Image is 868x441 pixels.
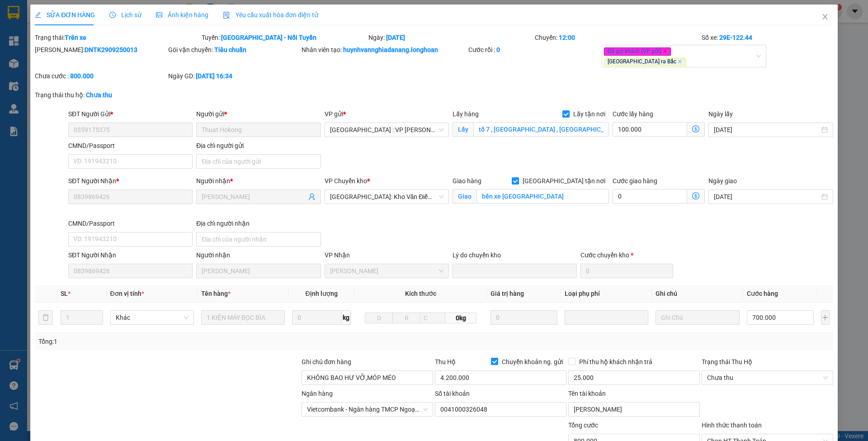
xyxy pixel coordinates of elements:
[343,46,438,53] b: huynhvannghiadanang.longhoan
[702,357,833,367] div: Trạng thái Thu Hộ
[473,122,609,137] input: Lấy tận nơi
[330,264,443,278] span: Yên Bái
[707,371,828,384] span: Chưa thu
[35,90,200,100] div: Trạng thái thu hộ:
[714,192,819,202] input: Ngày giao
[365,313,393,323] input: D
[156,11,208,19] span: Ảnh kiện hàng
[68,141,193,151] div: CMND/Passport
[692,125,699,133] span: dollar-circle
[821,13,829,20] span: close
[35,71,166,81] div: Chưa cước :
[61,290,68,297] span: SL
[580,250,673,260] div: Cước chuyển kho
[196,250,321,260] div: Người nhận
[604,47,671,56] span: Đã gọi khách (VP gửi)
[678,59,682,64] span: close
[576,357,656,367] span: Phí thu hộ khách nhận trả
[435,402,566,417] input: Số tài khoản
[405,290,436,297] span: Kích thước
[196,154,321,169] input: Địa chỉ của người gửi
[302,45,467,55] div: Nhân viên tạo:
[196,141,321,151] div: Địa chỉ người gửi
[325,250,449,260] div: VP Nhận
[453,122,473,137] span: Lấy
[559,34,575,41] b: 12:00
[196,72,232,80] b: [DATE] 16:34
[714,125,819,135] input: Ngày lấy
[302,390,333,397] label: Ngân hàng
[196,218,321,228] div: Địa chỉ người nhận
[491,310,558,325] input: 0
[613,110,653,118] label: Cước lấy hàng
[445,313,476,323] span: 0kg
[692,192,699,199] span: dollar-circle
[719,34,752,41] b: 29E-122.44
[561,285,652,303] th: Loại phụ phí
[652,285,743,303] th: Ghi chú
[201,290,231,297] span: Tên hàng
[325,177,367,185] span: VP Chuyển kho
[35,45,166,55] div: [PERSON_NAME]:
[85,46,137,53] b: DNTK2909250013
[156,12,162,18] span: picture
[214,46,246,53] b: Tiêu chuẩn
[568,422,598,429] span: Tổng cước
[613,177,657,185] label: Cước giao hàng
[221,34,316,41] b: [GEOGRAPHIC_DATA] - Nối Tuyến
[35,12,41,18] span: edit
[420,313,445,323] input: C
[604,58,686,66] span: [GEOGRAPHIC_DATA] ra Bắc
[468,45,600,55] div: Cước rồi :
[663,49,667,53] span: close
[568,402,700,417] input: Tên tài khoản
[330,123,443,137] span: Đà Nẵng : VP Thanh Khê
[519,176,609,186] span: [GEOGRAPHIC_DATA] tận nơi
[491,290,524,297] span: Giá trị hàng
[68,218,193,228] div: CMND/Passport
[386,34,405,41] b: [DATE]
[476,189,609,204] input: Giao tận nơi
[110,290,144,297] span: Đơn vị tính
[435,390,470,397] label: Số tài khoản
[86,91,112,99] b: Chưa thu
[201,310,285,325] input: VD: Bàn, Ghế
[821,310,830,325] button: plus
[196,232,321,247] input: Địa chỉ của người nhận
[613,122,687,137] input: Cước lấy hàng
[302,358,351,365] label: Ghi chú đơn hàng
[196,176,321,186] div: Người nhận
[453,110,479,118] span: Lấy hàng
[38,337,335,346] div: Tổng: 1
[701,33,834,43] div: Số xe:
[330,190,443,204] span: Hà Nội: Kho Văn Điển Thanh Trì
[613,189,687,204] input: Cước giao hàng
[305,290,337,297] span: Định lượng
[223,11,318,19] span: Yêu cầu xuất hóa đơn điện tử
[392,313,420,323] input: R
[368,33,534,43] div: Ngày:
[38,310,53,325] button: delete
[168,71,300,81] div: Ngày GD:
[702,422,762,429] label: Hình thức thanh toán
[70,72,94,80] b: 800.000
[568,390,606,397] label: Tên tài khoản
[435,358,456,365] span: Thu Hộ
[708,110,733,118] label: Ngày lấy
[308,193,316,200] span: user-add
[35,11,95,19] span: SỬA ĐƠN HÀNG
[68,176,193,186] div: SĐT Người Nhận
[342,310,351,325] span: kg
[223,12,230,19] img: icon
[302,370,433,385] input: Ghi chú đơn hàng
[201,33,368,43] div: Tuyến:
[708,177,737,185] label: Ngày giao
[68,250,193,260] div: SĐT Người Nhận
[196,109,321,119] div: Người gửi
[498,357,566,367] span: Chuyển khoản ng. gửi
[307,403,428,416] span: Vietcombank - Ngân hàng TMCP Ngoại Thương Việt Nam
[496,46,500,53] b: 0
[68,109,193,119] div: SĐT Người Gửi
[109,12,116,18] span: clock-circle
[453,250,577,260] div: Lý do chuyển kho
